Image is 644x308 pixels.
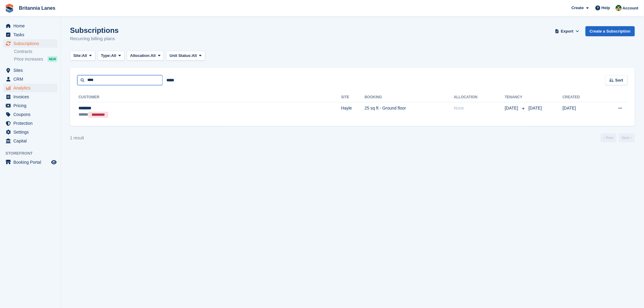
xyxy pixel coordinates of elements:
[13,128,50,136] span: Settings
[561,28,573,34] span: Export
[505,105,520,111] span: [DATE]
[130,53,151,59] span: Allocation:
[70,26,119,34] h1: Subscriptions
[166,51,205,61] button: Unit Status: All
[529,106,542,110] span: [DATE]
[47,56,58,62] div: NEW
[454,93,505,102] th: Allocation
[505,93,526,102] th: Tenancy
[13,30,50,39] span: Tasks
[454,105,505,111] div: None
[3,93,58,101] a: menu
[572,5,584,11] span: Create
[3,110,58,119] a: menu
[341,93,365,102] th: Site
[619,133,635,142] a: Next
[70,135,84,141] div: 1 result
[3,101,58,110] a: menu
[365,93,454,102] th: Booking
[192,53,197,59] span: All
[151,53,156,59] span: All
[70,51,95,61] button: Site: All
[13,119,50,128] span: Protection
[5,150,61,156] span: Storefront
[50,159,58,166] a: Preview store
[13,137,50,145] span: Capital
[13,75,50,83] span: CRM
[3,84,58,92] a: menu
[111,53,116,59] span: All
[3,75,58,83] a: menu
[13,110,50,119] span: Coupons
[616,5,622,11] img: Nathan Kellow
[13,158,50,166] span: Booking Portal
[3,158,58,166] a: menu
[5,4,14,13] img: stora-icon-8386f47178a22dfd0bd8f6a31ec36ba5ce8667c1dd55bd0f319d3a0aa187defe.svg
[13,84,50,92] span: Analytics
[14,56,58,62] a: Price increases NEW
[73,53,82,59] span: Site:
[3,66,58,75] a: menu
[563,93,600,102] th: Created
[3,39,58,48] a: menu
[600,133,636,142] nav: Page
[615,77,623,83] span: Sort
[3,119,58,128] a: menu
[13,93,50,101] span: Invoices
[170,53,192,59] span: Unit Status:
[13,39,50,48] span: Subscriptions
[3,128,58,136] a: menu
[3,137,58,145] a: menu
[101,53,111,59] span: Type:
[14,56,43,62] span: Price increases
[98,51,124,61] button: Type: All
[341,102,365,121] td: Hayle
[602,5,610,11] span: Help
[586,26,635,36] a: Create a Subscription
[563,102,600,121] td: [DATE]
[77,93,341,102] th: Customer
[127,51,164,61] button: Allocation: All
[3,30,58,39] a: menu
[13,101,50,110] span: Pricing
[623,5,639,11] span: Account
[13,66,50,75] span: Sites
[70,35,119,42] p: Recurring billing plans
[601,133,617,142] a: Previous
[14,49,58,54] a: Contracts
[554,26,581,36] button: Export
[16,3,58,13] a: Britannia Lanes
[82,53,87,59] span: All
[365,102,454,121] td: 25 sq ft - Ground floor
[3,22,58,30] a: menu
[13,22,50,30] span: Home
